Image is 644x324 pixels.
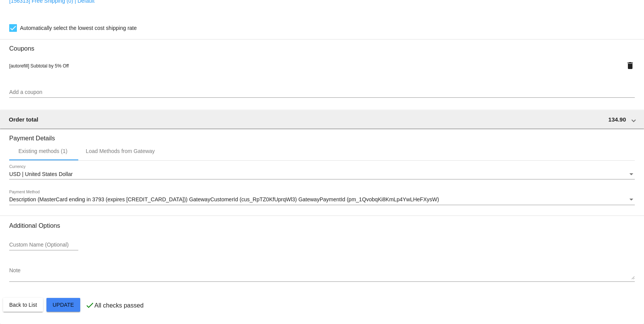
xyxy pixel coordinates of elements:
[94,302,144,309] p: All checks passed
[46,298,80,312] button: Update
[9,302,37,308] span: Back to List
[9,242,78,248] input: Custom Name (Optional)
[9,171,635,178] mat-select: Currency
[9,129,635,142] h3: Payment Details
[9,196,439,202] span: Description (MasterCard ending in 3793 (expires [CREDIT_CARD_DATA])) GatewayCustomerId (cus_RpTZ0...
[3,298,43,312] button: Back to List
[53,302,74,308] span: Update
[608,116,626,123] span: 134.90
[9,89,635,95] input: Add a coupon
[9,171,73,177] span: USD | United States Dollar
[9,222,635,229] h3: Additional Options
[86,148,155,154] div: Load Methods from Gateway
[9,197,635,203] mat-select: Payment Method
[9,116,38,123] span: Order total
[85,301,94,310] mat-icon: check
[9,39,635,52] h3: Coupons
[9,63,69,69] span: [autorefill] Subtotal by 5% Off
[626,61,635,70] mat-icon: delete
[18,148,68,154] div: Existing methods (1)
[20,23,137,33] span: Automatically select the lowest cost shipping rate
